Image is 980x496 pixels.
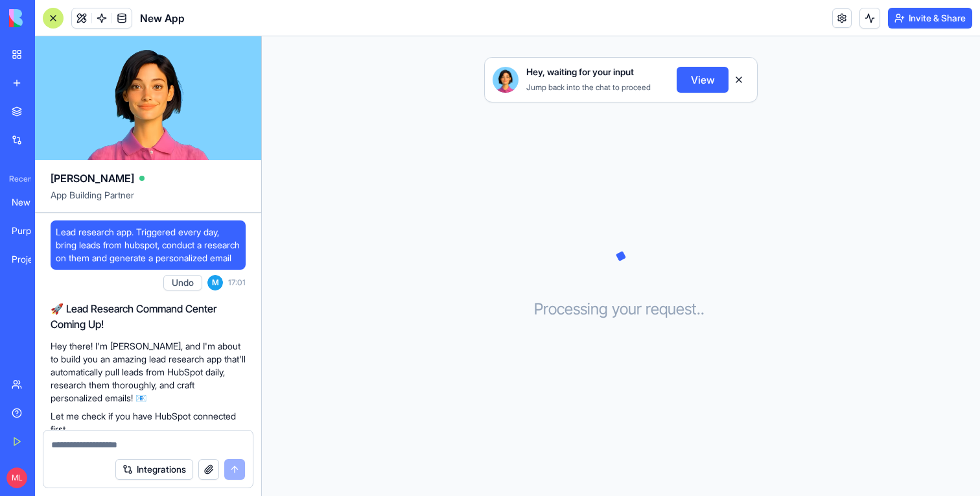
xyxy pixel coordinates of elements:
h2: 🚀 Lead Research Command Center Coming Up! [51,301,246,332]
img: logo [9,9,89,27]
span: [PERSON_NAME] [51,171,134,186]
button: Undo [163,275,202,290]
span: Lead research app. Triggered every day, bring leads from hubspot, conduct a research on them and ... [56,226,240,265]
h3: Processing your request [534,299,708,320]
span: ML [6,467,27,488]
span: Recent [4,174,31,184]
span: Hey, waiting for your input [526,65,634,78]
span: 17:01 [228,278,246,288]
div: Purple Task Master [12,224,48,237]
img: Ella_00000_wcx2te.png [493,67,519,93]
div: ProjectFlow Pro [12,253,48,266]
a: New App [4,189,56,215]
span: App Building Partner [51,189,246,212]
a: ProjectFlow Pro [4,246,56,272]
span: . [697,299,701,320]
span: . [701,299,705,320]
button: Integrations [115,459,193,480]
a: Purple Task Master [4,218,56,244]
p: Hey there! I'm [PERSON_NAME], and I'm about to build you an amazing lead research app that'll aut... [51,340,246,405]
div: New App [12,196,48,209]
span: New App [140,10,185,26]
p: Let me check if you have HubSpot connected first... [51,410,246,436]
span: Jump back into the chat to proceed [526,82,651,92]
span: M [207,275,223,290]
button: View [677,67,729,93]
button: Invite & Share [888,8,972,29]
